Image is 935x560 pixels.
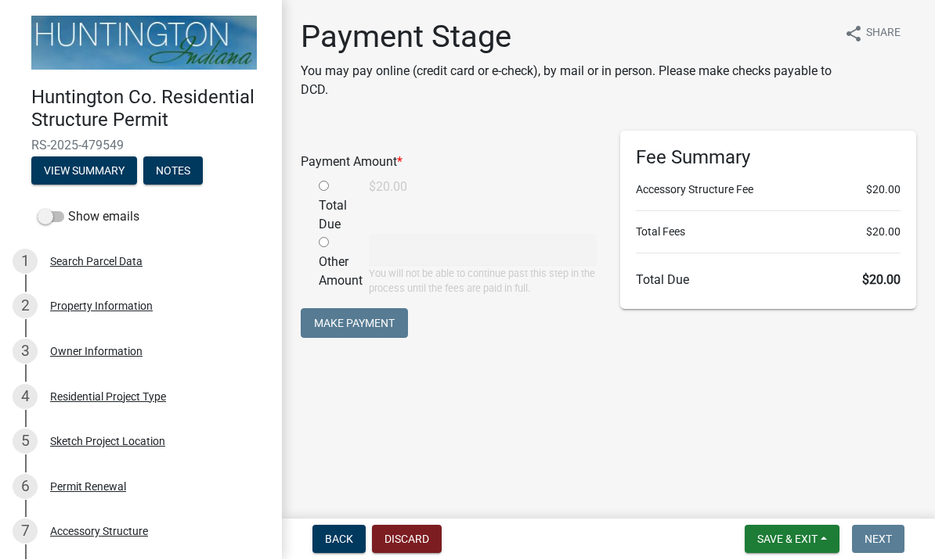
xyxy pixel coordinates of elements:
div: Total Due [307,178,357,235]
div: Sketch Project Location [50,436,165,447]
li: Total Fees [636,224,901,241]
i: share [844,25,863,44]
span: $20.00 [866,182,901,199]
span: $20.00 [862,273,901,288]
div: Search Parcel Data [50,257,143,267]
button: Back [312,526,366,554]
h6: Total Due [636,273,901,288]
button: shareShare [832,19,913,49]
button: Discard [372,526,442,554]
wm-modal-confirm: Notes [143,166,203,178]
img: Huntington County, Indiana [31,16,257,70]
button: Next [852,526,904,554]
div: Residential Project Type [50,392,166,403]
h4: Huntington Co. Residential Structure Permit [31,87,269,132]
div: Other Amount [307,235,357,296]
div: Payment Amount [289,153,608,172]
button: Notes [143,157,203,185]
div: Owner Information [50,346,143,357]
div: 3 [13,339,38,364]
div: 6 [13,475,38,500]
wm-modal-confirm: Summary [31,166,137,178]
span: Share [866,25,901,44]
h1: Payment Stage [301,19,832,56]
div: 1 [13,249,38,275]
h6: Fee Summary [636,147,901,170]
span: Back [325,533,353,546]
div: 7 [13,519,38,544]
p: You may pay online (credit card or e-check), by mail or in person. Please make checks payable to ... [301,63,832,100]
button: Make Payment [301,309,408,339]
div: Permit Renewal [50,482,126,493]
div: 4 [13,385,38,410]
span: Next [865,533,892,546]
span: $20.00 [866,224,901,241]
div: 5 [13,429,38,454]
div: 2 [13,294,38,319]
div: Property Information [50,301,153,312]
span: RS-2025-479549 [31,138,251,153]
button: View Summary [31,157,137,185]
span: Save & Exit [757,533,818,546]
button: Save & Exit [745,526,839,554]
label: Show emails [38,208,139,227]
li: Accessory Structure Fee [636,182,901,199]
div: Accessory Structure [50,526,148,537]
